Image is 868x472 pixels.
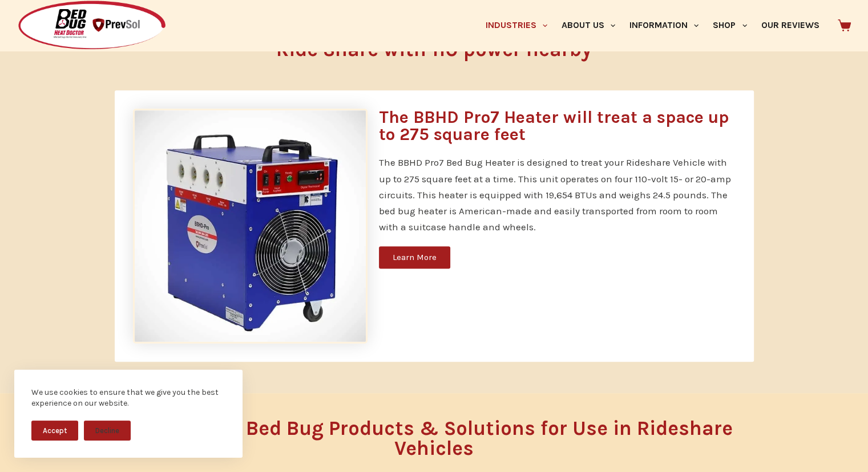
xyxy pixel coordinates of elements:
span: Learn More [393,253,437,262]
h2: More Great Bed Bug Products & Solutions for Use in Rideshare Vehicles [134,418,734,458]
h2: Ride Share with 110 power nearby [134,39,734,59]
p: The BBHD Pro7 Bed Bug Heater is designed to treat your Rideshare Vehicle with up to 275 square fe... [379,154,736,234]
a: Learn More [379,246,450,269]
button: Decline [84,421,131,441]
button: Open LiveChat chat widget [9,5,43,39]
button: Accept [31,421,78,441]
h3: The BBHD Pro7 Heater will treat a space up to 275 square feet [379,109,736,143]
div: We use cookies to ensure that we give you the best experience on our website. [31,387,225,409]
